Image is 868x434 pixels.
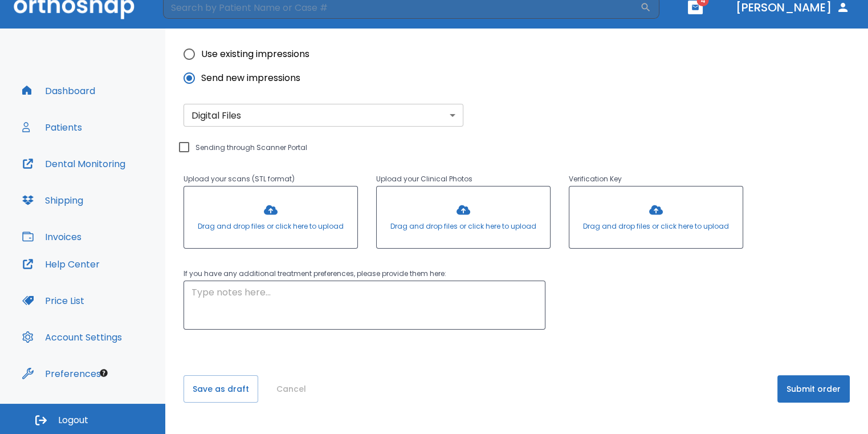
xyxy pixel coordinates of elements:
[15,287,91,314] button: Price List
[201,71,300,85] span: Send new impressions
[184,375,258,403] button: Save as draft
[184,104,463,127] div: Without label
[15,250,107,278] button: Help Center
[201,47,309,61] span: Use existing impressions
[15,323,129,351] button: Account Settings
[569,172,743,186] p: Verification Key
[376,172,551,186] p: Upload your Clinical Photos
[15,223,88,250] button: Invoices
[15,77,102,104] button: Dashboard
[15,186,90,214] button: Shipping
[272,375,311,403] button: Cancel
[777,375,850,403] button: Submit order
[15,113,89,141] button: Patients
[15,360,108,387] button: Preferences
[99,368,109,378] div: Tooltip anchor
[184,172,358,186] p: Upload your scans (STL format)
[184,267,743,281] p: If you have any additional treatment preferences, please provide them here:
[58,414,88,427] span: Logout
[15,150,132,177] button: Dental Monitoring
